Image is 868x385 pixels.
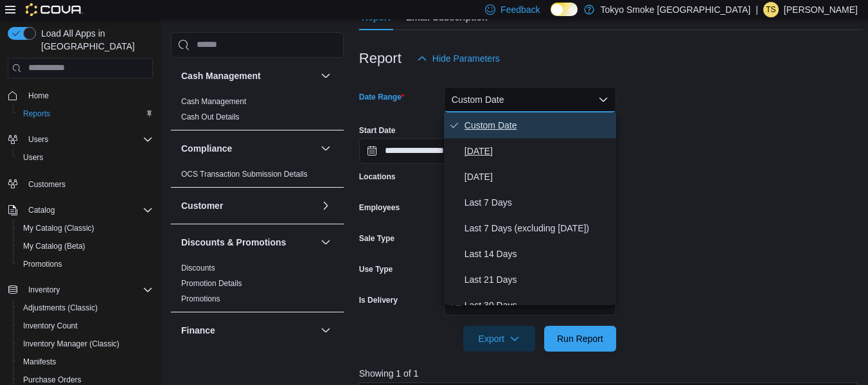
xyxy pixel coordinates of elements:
[28,134,48,145] span: Users
[13,299,158,317] button: Adjustments (Classic)
[18,318,153,334] span: Inventory Count
[13,105,158,123] button: Reports
[465,246,611,262] span: Last 14 Days
[318,235,333,250] button: Discounts & Promotions
[23,321,78,331] span: Inventory Count
[359,233,394,244] label: Sale Type
[28,205,55,215] span: Catalog
[3,86,158,105] button: Home
[181,236,286,249] h3: Discounts & Promotions
[18,256,153,272] span: Promotions
[763,2,779,17] div: Tyson Stansford
[18,318,83,334] a: Inventory Count
[181,279,242,288] a: Promotion Details
[28,91,49,101] span: Home
[181,324,315,337] button: Finance
[465,220,611,236] span: Last 7 Days (excluding [DATE])
[444,87,616,112] button: Custom Date
[18,220,153,236] span: My Catalog (Classic)
[13,255,158,273] button: Promotions
[463,326,535,352] button: Export
[3,174,158,193] button: Customers
[28,285,60,295] span: Inventory
[3,130,158,148] button: Users
[181,324,215,337] h3: Finance
[23,177,71,192] a: Customers
[181,278,242,289] span: Promotion Details
[181,97,246,106] a: Cash Management
[18,354,153,370] span: Manifests
[26,3,83,16] img: Cova
[181,236,315,249] button: Discounts & Promotions
[181,263,215,273] span: Discounts
[359,92,405,102] label: Date Range
[318,68,333,84] button: Cash Management
[359,367,862,380] p: Showing 1 of 1
[23,357,56,367] span: Manifests
[18,256,67,272] a: Promotions
[23,282,153,298] span: Inventory
[23,375,82,385] span: Purchase Orders
[23,152,43,163] span: Users
[13,353,158,371] button: Manifests
[359,202,400,213] label: Employees
[601,2,751,17] p: Tokyo Smoke [GEOGRAPHIC_DATA]
[181,69,261,82] h3: Cash Management
[181,199,223,212] h3: Customer
[23,202,153,218] span: Catalog
[18,336,153,352] span: Inventory Manager (Classic)
[500,3,540,16] span: Feedback
[181,170,308,179] a: OCS Transaction Submission Details
[23,223,94,233] span: My Catalog (Classic)
[18,150,48,165] a: Users
[18,238,91,254] a: My Catalog (Beta)
[544,326,616,352] button: Run Report
[23,88,54,103] a: Home
[23,241,85,251] span: My Catalog (Beta)
[756,2,758,17] p: |
[23,132,53,147] button: Users
[181,96,246,107] span: Cash Management
[471,326,527,352] span: Export
[444,112,616,305] div: Select listbox
[359,51,402,66] h3: Report
[465,195,611,210] span: Last 7 Days
[181,69,315,82] button: Cash Management
[181,112,240,122] span: Cash Out Details
[171,260,344,312] div: Discounts & Promotions
[465,118,611,133] span: Custom Date
[557,332,603,345] span: Run Report
[18,106,153,121] span: Reports
[181,112,240,121] a: Cash Out Details
[23,202,60,218] button: Catalog
[359,172,396,182] label: Locations
[18,106,55,121] a: Reports
[318,198,333,213] button: Customer
[181,294,220,303] a: Promotions
[28,179,66,190] span: Customers
[181,294,220,304] span: Promotions
[359,125,396,136] label: Start Date
[23,339,120,349] span: Inventory Manager (Classic)
[3,201,158,219] button: Catalog
[36,27,153,53] span: Load All Apps in [GEOGRAPHIC_DATA]
[465,143,611,159] span: [DATE]
[18,238,153,254] span: My Catalog (Beta)
[181,264,215,273] a: Discounts
[412,46,505,71] button: Hide Parameters
[13,237,158,255] button: My Catalog (Beta)
[13,148,158,166] button: Users
[766,2,775,17] span: TS
[13,317,158,335] button: Inventory Count
[3,281,158,299] button: Inventory
[318,323,333,338] button: Finance
[18,150,153,165] span: Users
[551,3,578,16] input: Dark Mode
[181,142,315,155] button: Compliance
[465,169,611,184] span: [DATE]
[18,220,100,236] a: My Catalog (Classic)
[784,2,858,17] p: [PERSON_NAME]
[181,199,315,212] button: Customer
[23,175,153,192] span: Customers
